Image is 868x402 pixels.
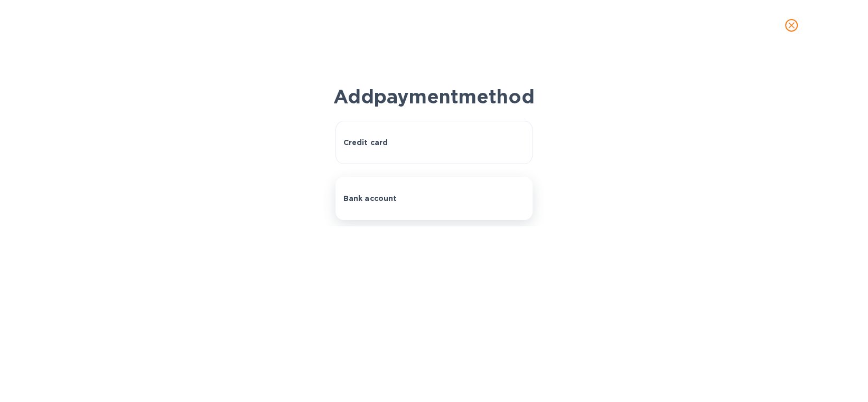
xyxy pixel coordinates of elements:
[333,85,535,108] b: Add payment method
[335,121,533,164] button: Credit card
[779,13,804,38] button: close
[335,177,533,220] button: Bank account
[343,193,397,204] p: Bank account
[631,17,868,402] iframe: Chat Widget
[343,137,388,148] p: Credit card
